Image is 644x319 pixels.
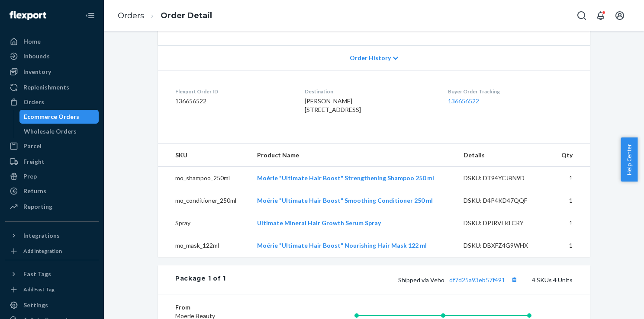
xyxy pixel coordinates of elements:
[5,267,99,281] button: Fast Tags
[551,144,590,167] th: Qty
[23,286,55,293] div: Add Fast Tag
[464,196,545,205] div: DSKU: D4P4KD47QQF
[23,37,41,46] div: Home
[457,144,552,167] th: Details
[5,80,99,94] a: Replenishments
[23,187,46,195] div: Returns
[175,88,291,95] dt: Flexport Order ID
[23,301,48,309] div: Settings
[23,247,62,255] div: Add Integration
[226,274,573,285] div: 4 SKUs 4 Units
[5,49,99,63] a: Inbounds
[23,67,51,76] div: Inventory
[5,284,99,295] a: Add Fast Tag
[23,172,37,181] div: Prep
[5,155,99,169] a: Freight
[551,167,590,190] td: 1
[5,95,99,109] a: Orders
[19,124,99,138] a: Wholesale Orders
[448,88,573,95] dt: Buyer Order Tracking
[158,212,250,234] td: Spray
[23,142,42,150] div: Parcel
[449,276,505,284] a: df7d25a93eb57f491
[23,231,60,240] div: Integrations
[398,276,520,284] span: Shipped via Veho
[23,270,51,278] div: Fast Tags
[111,3,219,29] ol: breadcrumbs
[23,83,69,92] div: Replenishments
[250,144,457,167] th: Product Name
[24,127,77,136] div: Wholesale Orders
[257,242,427,249] a: Moérie "Ultimate Hair Boost" Nourishing Hair Mask 122 ml
[5,169,99,183] a: Prep
[621,137,638,182] button: Help Center
[5,200,99,214] a: Reporting
[464,174,545,182] div: DSKU: DT94YCJBN9D
[448,97,479,105] a: 136656522
[611,7,628,24] button: Open account menu
[19,110,99,124] a: Ecommerce Orders
[10,11,46,20] img: Flexport logo
[158,144,250,167] th: SKU
[5,298,99,312] a: Settings
[158,234,250,257] td: mo_mask_122ml
[257,197,433,204] a: Moérie "Ultimate Hair Boost" Smoothing Conditioner 250 ml
[175,97,291,105] dd: 136656522
[464,219,545,227] div: DSKU: DPJRVLKLCRY
[5,139,99,153] a: Parcel
[592,7,609,24] button: Open notifications
[118,11,144,20] a: Orders
[23,98,44,106] div: Orders
[573,7,590,24] button: Open Search Box
[551,234,590,257] td: 1
[24,112,79,121] div: Ecommerce Orders
[257,174,434,182] a: Moérie "Ultimate Hair Boost" Strengthening Shampoo 250 ml
[175,274,226,285] div: Package 1 of 1
[161,11,212,20] a: Order Detail
[5,65,99,79] a: Inventory
[175,303,279,312] dt: From
[551,212,590,234] td: 1
[257,219,381,226] a: Ultimate Mineral Hair Growth Serum Spray
[5,246,99,256] a: Add Integration
[5,229,99,242] button: Integrations
[464,241,545,250] div: DSKU: DBXFZ4G9WHX
[509,274,520,285] button: Copy tracking number
[305,88,434,95] dt: Destination
[158,189,250,212] td: mo_conditioner_250ml
[81,7,99,24] button: Close Navigation
[23,202,52,211] div: Reporting
[350,54,391,62] span: Order History
[5,35,99,48] a: Home
[158,167,250,190] td: mo_shampoo_250ml
[23,157,45,166] div: Freight
[551,189,590,212] td: 1
[5,184,99,198] a: Returns
[305,97,361,113] span: [PERSON_NAME] [STREET_ADDRESS]
[23,52,50,61] div: Inbounds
